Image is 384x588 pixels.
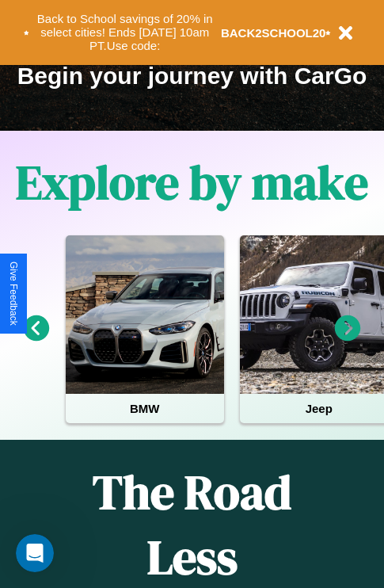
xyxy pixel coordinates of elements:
h1: Explore by make [16,150,368,215]
b: BACK2SCHOOL20 [221,26,326,40]
iframe: Intercom live chat [16,534,54,572]
button: Back to School savings of 20% in select cities! Ends [DATE] 10am PT.Use code: [29,8,221,57]
div: Give Feedback [8,262,19,326]
h4: BMW [66,394,224,423]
